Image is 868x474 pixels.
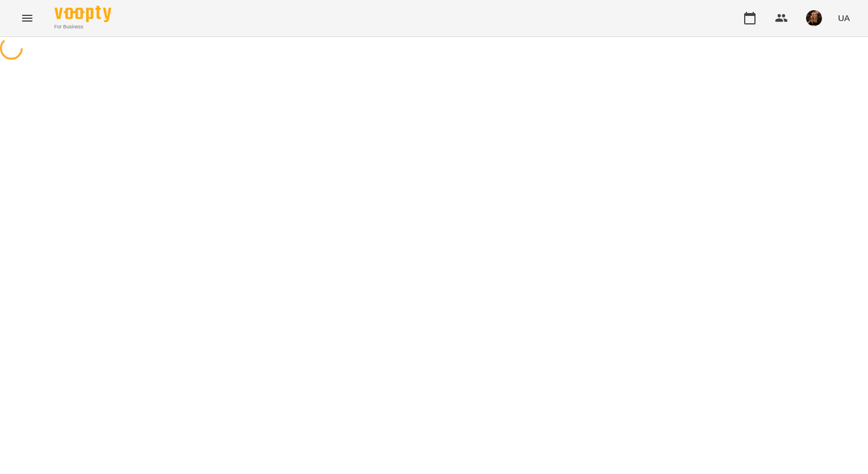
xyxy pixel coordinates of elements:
span: For Business [55,23,111,31]
img: Voopty Logo [55,6,111,22]
button: UA [833,7,854,28]
img: 019b2ef03b19e642901f9fba5a5c5a68.jpg [806,10,822,26]
span: UA [838,12,850,24]
button: Menu [14,5,41,32]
